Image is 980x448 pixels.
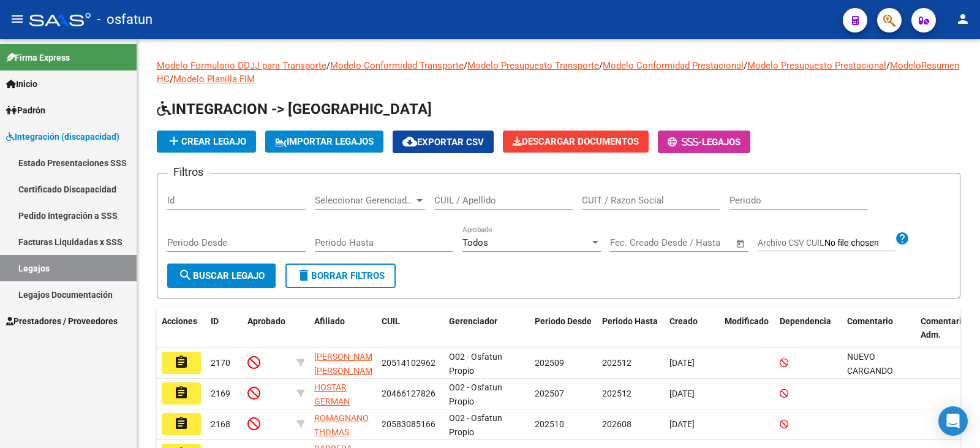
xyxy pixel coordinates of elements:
span: - osfatun [97,6,153,33]
span: O02 - Osfatun Propio [449,382,502,406]
a: Modelo Presupuesto Prestacional [747,60,886,71]
span: Prestadores / Proveedores [6,314,118,328]
span: Dependencia [780,316,831,326]
span: 202510 [535,419,564,429]
span: Archivo CSV CUIL [758,238,824,248]
datatable-header-cell: Comentario [842,308,916,349]
mat-icon: person [956,12,970,26]
span: Exportar CSV [402,137,484,148]
button: Buscar Legajo [167,264,276,288]
span: Todos [462,237,488,248]
span: - [668,137,702,148]
span: [DATE] [669,419,695,429]
span: IMPORTAR LEGAJOS [275,136,374,147]
span: Acciones [162,316,197,326]
span: Legajos [702,137,741,148]
span: Comentario Adm. [921,316,967,340]
datatable-header-cell: Modificado [720,308,775,349]
span: HOSTAR GERMAN [314,382,350,406]
span: ID [211,316,219,326]
span: Padrón [6,104,45,117]
span: Buscar Legajo [178,270,265,281]
button: Borrar Filtros [285,264,396,288]
a: Modelo Presupuesto Transporte [467,60,599,71]
span: 20466127826 [382,389,435,398]
span: NUEVO CARGANDO [847,352,893,376]
span: Aprobado [247,316,285,326]
span: 202512 [602,358,631,368]
button: Open calendar [734,237,748,251]
datatable-header-cell: Aprobado [243,308,292,349]
mat-icon: add [167,134,181,148]
a: Modelo Conformidad Prestacional [603,60,744,71]
span: Comentario [847,316,893,326]
input: Fecha inicio [610,237,660,248]
datatable-header-cell: Gerenciador [444,308,530,349]
mat-icon: assignment [174,355,189,370]
a: Modelo Conformidad Transporte [330,60,464,71]
datatable-header-cell: Periodo Desde [530,308,597,349]
span: Integración (discapacidad) [6,130,119,143]
mat-icon: assignment [174,385,189,400]
datatable-header-cell: CUIL [377,308,444,349]
span: ROMAGNANO THOMAS [314,413,369,437]
mat-icon: cloud_download [402,134,417,149]
datatable-header-cell: Periodo Hasta [597,308,665,349]
span: O02 - Osfatun Propio [449,352,502,376]
span: 202512 [602,389,631,398]
a: Modelo Formulario DDJJ para Transporte [157,60,326,71]
span: 2170 [211,358,230,368]
span: 202507 [535,389,564,398]
span: [PERSON_NAME] [PERSON_NAME] [314,352,380,376]
input: Archivo CSV CUIL [824,238,895,249]
span: INTEGRACION -> [GEOGRAPHIC_DATA] [157,101,432,118]
span: 202509 [535,358,564,368]
span: Firma Express [6,51,70,64]
span: Crear Legajo [167,136,246,147]
span: Borrar Filtros [296,270,385,281]
span: 2169 [211,389,230,398]
span: Periodo Desde [535,316,592,326]
datatable-header-cell: Afiliado [309,308,377,349]
datatable-header-cell: Dependencia [775,308,842,349]
input: Fecha fin [671,237,730,248]
span: 20583085166 [382,419,435,429]
datatable-header-cell: Creado [665,308,720,349]
span: Gerenciador [449,316,497,326]
span: Creado [669,316,698,326]
span: [DATE] [669,358,695,368]
span: Afiliado [314,316,345,326]
span: [DATE] [669,389,695,398]
button: -Legajos [658,131,750,153]
button: Crear Legajo [157,131,256,153]
span: 2168 [211,419,230,429]
h3: Filtros [167,164,209,181]
mat-icon: search [178,268,193,283]
button: Exportar CSV [393,131,494,153]
button: Descargar Documentos [503,131,649,153]
a: Modelo Planilla FIM [173,74,255,85]
span: 202608 [602,419,631,429]
span: CUIL [382,316,400,326]
span: 20514102962 [382,358,435,368]
span: Periodo Hasta [602,316,658,326]
span: Inicio [6,77,37,91]
div: Open Intercom Messenger [938,406,968,436]
mat-icon: delete [296,268,311,283]
mat-icon: assignment [174,416,189,431]
button: IMPORTAR LEGAJOS [265,131,383,153]
datatable-header-cell: ID [206,308,243,349]
span: Descargar Documentos [513,136,639,147]
mat-icon: help [895,231,910,246]
mat-icon: menu [10,12,24,26]
span: Modificado [725,316,769,326]
span: O02 - Osfatun Propio [449,413,502,437]
span: Seleccionar Gerenciador [315,195,414,206]
datatable-header-cell: Acciones [157,308,206,349]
